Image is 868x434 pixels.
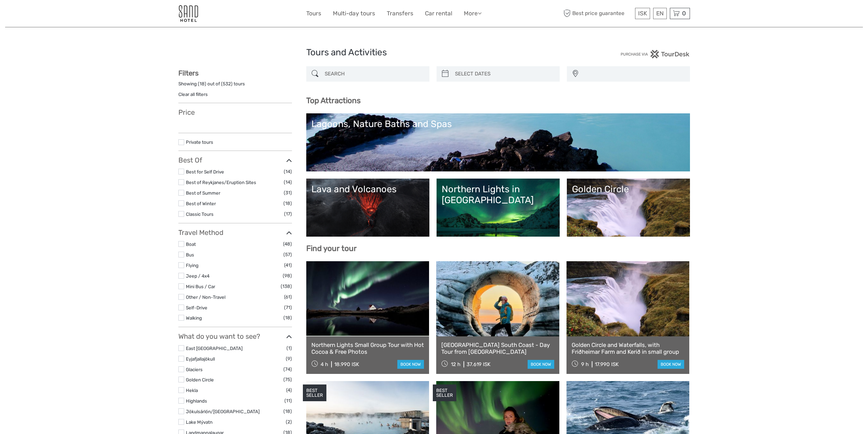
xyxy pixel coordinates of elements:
[311,118,685,166] a: Lagoons, Nature Baths and Spas
[303,384,326,402] div: BEST SELLER
[311,341,424,355] a: Northern Lights Small Group Tour with Hot Cocoa & Free Photos
[186,273,209,279] a: Jeep / 4x4
[178,156,292,164] h3: Best Of
[186,263,198,268] a: Flying
[186,252,194,257] a: Bus
[178,108,292,116] h3: Price
[286,355,292,363] span: (9)
[186,356,215,362] a: Eyjafjallajökull
[306,96,361,105] b: Top Attractions
[442,184,555,206] div: Northern Lights in [GEOGRAPHIC_DATA]
[283,240,292,248] span: (48)
[452,68,556,80] input: SELECT DATES
[638,10,647,17] span: ISK
[528,360,554,369] a: book now
[387,9,413,18] a: Transfers
[186,180,256,185] a: Best of Reykjanes/Eruption Sites
[186,169,224,174] a: Best for Self Drive
[186,377,214,382] a: Golden Circle
[284,210,292,218] span: (17)
[283,365,292,373] span: (74)
[186,346,242,351] a: East [GEOGRAPHIC_DATA]
[467,361,490,367] div: 37.619 ISK
[464,9,482,18] a: More
[306,244,357,253] b: Find your tour
[311,118,685,129] div: Lagoons, Nature Baths and Spas
[186,241,196,247] a: Boat
[281,282,292,290] span: (138)
[322,68,426,80] input: SEARCH
[311,184,424,195] div: Lava and Volcanoes
[284,178,292,186] span: (14)
[178,92,208,97] a: Clear all filters
[442,184,555,232] a: Northern Lights in [GEOGRAPHIC_DATA]
[653,8,667,19] div: EN
[178,69,198,77] strong: Filters
[186,201,216,206] a: Best of Winter
[186,409,260,414] a: Jökulsárlón/[GEOGRAPHIC_DATA]
[186,367,203,372] a: Glaciers
[572,341,685,355] a: Golden Circle and Waterfalls, with Friðheimar Farm and Kerið in small group
[186,305,207,310] a: Self-Drive
[286,344,292,352] span: (1)
[283,407,292,415] span: (18)
[200,81,205,87] label: 18
[572,184,685,232] a: Golden Circle
[572,184,685,195] div: Golden Circle
[178,81,292,91] div: Showing ( ) out of ( ) tours
[433,384,456,402] div: BEST SELLER
[451,361,460,367] span: 12 h
[562,8,633,19] span: Best price guarantee
[284,293,292,301] span: (61)
[425,9,452,18] a: Car rental
[681,10,687,17] span: 0
[186,388,198,393] a: Hekla
[284,261,292,269] span: (41)
[284,189,292,197] span: (31)
[178,228,292,237] h3: Travel Method
[321,361,328,367] span: 4 h
[581,361,589,367] span: 9 h
[178,5,198,22] img: 186-9edf1c15-b972-4976-af38-d04df2434085_logo_small.jpg
[311,184,424,232] a: Lava and Volcanoes
[186,284,215,289] a: Mini Bus / Car
[284,304,292,311] span: (71)
[333,9,375,18] a: Multi-day tours
[286,386,292,394] span: (4)
[284,397,292,405] span: (11)
[283,376,292,383] span: (75)
[283,251,292,258] span: (57)
[178,332,292,340] h3: What do you want to see?
[283,199,292,207] span: (18)
[595,361,619,367] div: 17.990 ISK
[306,9,321,18] a: Tours
[186,190,220,196] a: Best of Summer
[658,360,684,369] a: book now
[286,418,292,426] span: (2)
[186,211,214,217] a: Classic Tours
[223,81,231,87] label: 532
[186,294,225,300] a: Other / Non-Travel
[283,272,292,280] span: (98)
[186,315,202,321] a: Walking
[334,361,359,367] div: 18.990 ISK
[186,398,207,404] a: Highlands
[441,341,554,355] a: [GEOGRAPHIC_DATA] South Coast - Day Tour from [GEOGRAPHIC_DATA]
[283,314,292,322] span: (18)
[397,360,424,369] a: book now
[186,419,212,425] a: Lake Mývatn
[306,47,562,58] h1: Tours and Activities
[620,50,690,58] img: PurchaseViaTourDesk.png
[186,139,213,145] a: Private tours
[284,168,292,176] span: (14)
